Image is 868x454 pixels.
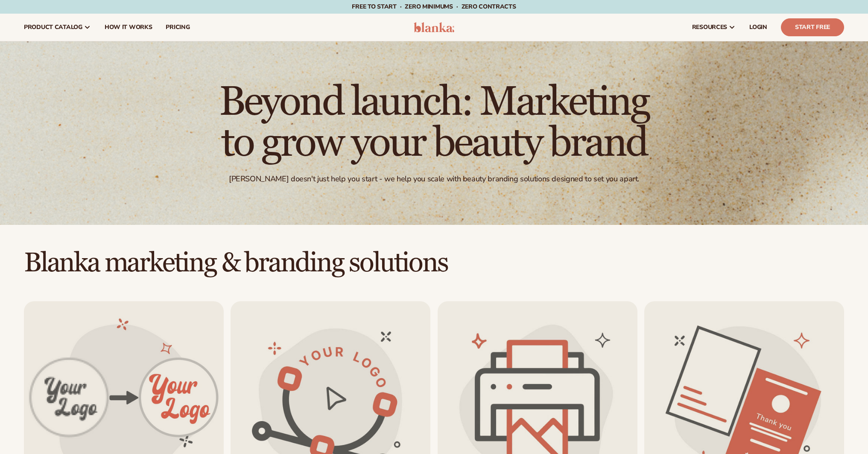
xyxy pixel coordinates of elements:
span: resources [692,24,727,31]
span: How It Works [105,24,152,31]
a: How It Works [98,14,159,41]
h1: Beyond launch: Marketing to grow your beauty brand [199,82,669,164]
span: Free to start · ZERO minimums · ZERO contracts [352,3,516,11]
a: LOGIN [742,14,774,41]
img: logo [414,22,454,32]
a: Start Free [781,18,844,36]
span: pricing [166,24,190,31]
a: pricing [159,14,196,41]
span: LOGIN [749,24,767,31]
div: [PERSON_NAME] doesn't just help you start - we help you scale with beauty branding solutions desi... [229,174,639,184]
span: product catalog [24,24,82,31]
a: resources [685,14,742,41]
a: product catalog [17,14,98,41]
